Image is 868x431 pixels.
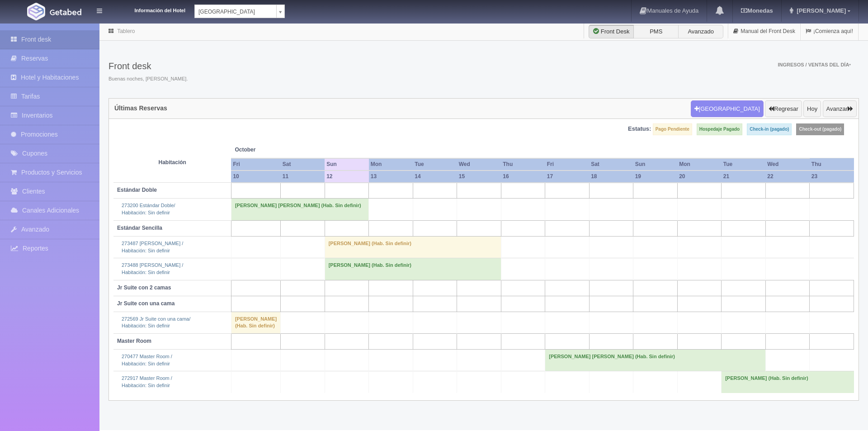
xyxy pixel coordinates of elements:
label: Check-in (pagado) [747,123,792,135]
th: Sun [633,158,678,171]
a: 272917 Master Room /Habitación: Sin definir [122,375,172,388]
label: Front Desk [589,25,634,38]
th: Tue [722,158,766,171]
th: 17 [545,171,589,183]
th: 14 [413,171,457,183]
th: Fri [545,158,589,171]
a: Manual del Front Desk [728,23,800,40]
th: Thu [810,158,854,171]
b: Estándar Sencilla [117,225,162,231]
th: Sat [281,158,325,171]
th: Wed [765,158,810,171]
th: 19 [633,171,678,183]
th: Sat [589,158,633,171]
b: Monedas [741,7,773,14]
label: PMS [633,25,679,38]
strong: Habitación [159,159,186,166]
th: 10 [231,171,280,183]
dt: Información del Hotel [113,5,185,14]
a: ¡Comienza aquí! [801,23,858,40]
td: [PERSON_NAME] (Hab. Sin definir) [722,371,854,393]
button: Regresar [765,100,802,118]
td: [PERSON_NAME] (Hab. Sin definir) [325,236,501,258]
b: Jr Suite con una cama [117,300,175,307]
th: 15 [457,171,501,183]
a: [GEOGRAPHIC_DATA] [194,5,285,18]
label: Avanzado [678,25,723,38]
th: 22 [765,171,810,183]
span: October [235,146,321,154]
b: Master Room [117,338,151,344]
th: 18 [589,171,633,183]
a: 272569 Jr Suite con una cama/Habitación: Sin definir [122,316,190,329]
th: 16 [501,171,545,183]
td: [PERSON_NAME] (Hab. Sin definir) [325,258,501,280]
th: 23 [810,171,854,183]
h3: Front desk [108,61,188,71]
h4: Últimas Reservas [114,105,167,112]
a: 270477 Master Room /Habitación: Sin definir [122,354,172,366]
th: Tue [413,158,457,171]
span: [GEOGRAPHIC_DATA] [198,5,273,19]
th: Mon [369,158,413,171]
a: Tablero [117,28,135,34]
a: 273488 [PERSON_NAME] /Habitación: Sin definir [122,262,183,275]
button: Avanzar [823,100,857,118]
th: 20 [677,171,722,183]
label: Pago Pendiente [653,123,692,135]
th: Mon [677,158,722,171]
img: Getabed [27,3,45,20]
th: Thu [501,158,545,171]
label: Check-out (pagado) [796,123,844,135]
th: Sun [325,158,369,171]
button: [GEOGRAPHIC_DATA] [691,100,764,118]
td: [PERSON_NAME] [PERSON_NAME] (Hab. Sin definir) [231,199,368,220]
td: [PERSON_NAME] [PERSON_NAME] (Hab. Sin definir) [545,350,766,371]
th: 11 [281,171,325,183]
th: 21 [722,171,766,183]
th: 13 [369,171,413,183]
label: Estatus: [628,125,651,133]
b: Jr Suite con 2 camas [117,284,171,291]
a: 273487 [PERSON_NAME] /Habitación: Sin definir [122,241,183,253]
th: 12 [325,171,369,183]
label: Hospedaje Pagado [697,123,742,135]
td: [PERSON_NAME] (Hab. Sin definir) [231,312,280,333]
button: Hoy [803,100,821,118]
th: Fri [231,158,280,171]
span: Ingresos / Ventas del día [778,62,851,67]
a: 273200 Estándar Doble/Habitación: Sin definir [122,203,175,215]
img: Getabed [50,9,81,15]
span: Buenas noches, [PERSON_NAME]. [108,76,188,83]
b: Estándar Doble [117,187,157,193]
th: Wed [457,158,501,171]
span: [PERSON_NAME] [794,7,846,14]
